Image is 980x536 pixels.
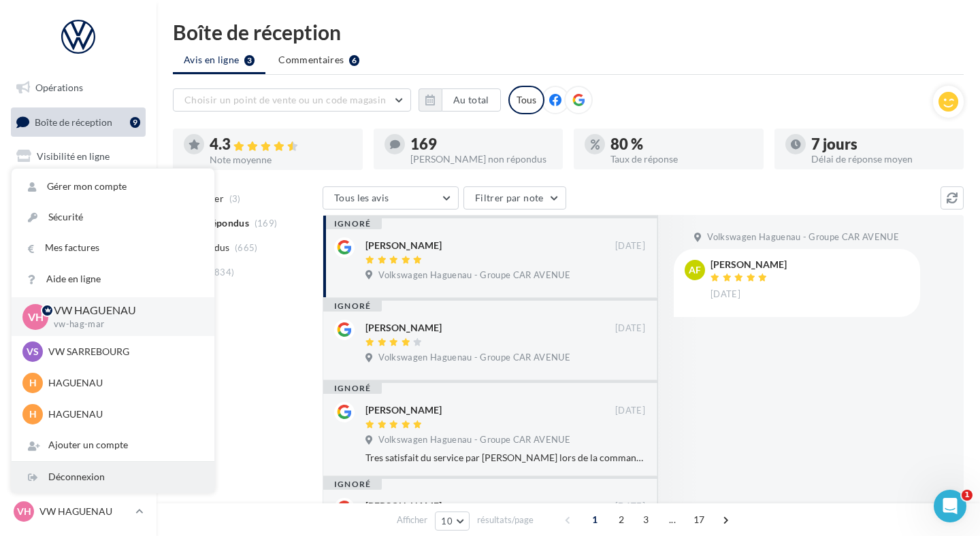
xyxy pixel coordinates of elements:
[28,309,44,324] span: VH
[378,434,570,446] span: Volkswagen Haguenau - Groupe CAR AVENUE
[463,186,566,210] button: Filtrer par note
[508,86,544,114] div: Tous
[323,301,382,312] div: ignoré
[210,155,352,165] div: Note moyenne
[48,345,198,358] p: VW SARREBOURG
[661,509,683,531] span: ...
[365,239,442,252] div: [PERSON_NAME]
[365,321,442,335] div: [PERSON_NAME]
[35,82,83,93] span: Opérations
[419,88,501,112] button: Au total
[54,303,193,318] p: VW HAGUENAU
[27,345,39,358] span: VS
[12,171,214,202] a: Gérer mon compte
[130,117,140,128] div: 9
[48,376,198,390] p: HAGUENAU
[610,137,753,152] div: 80 %
[615,501,645,513] span: [DATE]
[173,88,411,112] button: Choisir un point de vente ou un code magasin
[8,107,148,137] a: Boîte de réception9
[584,509,606,531] span: 1
[710,288,740,301] span: [DATE]
[323,218,382,229] div: ignoré
[39,505,130,518] p: VW HAGUENAU
[635,509,657,531] span: 3
[378,269,570,282] span: Volkswagen Haguenau - Groupe CAR AVENUE
[12,462,214,492] div: Déconnexion
[12,202,214,233] a: Sécurité
[8,278,148,306] a: Calendrier
[212,267,235,278] span: (834)
[11,499,146,524] a: VH VW HAGUENAU
[235,242,258,253] span: (665)
[323,186,459,210] button: Tous les avis
[17,505,31,518] span: VH
[210,137,352,152] div: 4.3
[410,154,553,164] div: [PERSON_NAME] non répondus
[688,509,710,531] span: 17
[8,73,148,102] a: Opérations
[365,403,442,417] div: [PERSON_NAME]
[8,244,148,272] a: Médiathèque
[8,356,148,397] a: Campagnes DataOnDemand
[173,22,964,42] div: Boîte de réception
[477,514,534,526] span: résultats/page
[29,407,37,421] span: H
[12,264,214,295] a: Aide en ligne
[12,430,214,460] div: Ajouter un compte
[615,405,645,417] span: [DATE]
[184,94,386,105] span: Choisir un point de vente ou un code magasin
[441,516,453,526] span: 10
[811,137,953,152] div: 7 jours
[962,490,973,501] span: 1
[48,407,198,421] p: HAGUENAU
[689,263,701,277] span: AF
[8,142,148,171] a: Visibilité en ligne
[8,176,148,205] a: Campagnes
[12,233,214,263] a: Mes factures
[323,479,382,490] div: ignoré
[610,154,753,164] div: Taux de réponse
[435,512,470,531] button: 10
[811,154,953,164] div: Délai de réponse moyen
[707,231,899,244] span: Volkswagen Haguenau - Groupe CAR AVENUE
[8,312,148,352] a: PLV et print personnalisable
[54,318,193,331] p: vw-hag-mar
[323,383,382,394] div: ignoré
[610,509,632,531] span: 2
[442,88,501,112] button: Au total
[278,53,344,67] span: Commentaires
[934,490,966,522] iframe: Intercom live chat
[334,192,389,203] span: Tous les avis
[29,376,37,390] span: H
[37,150,110,162] span: Visibilité en ligne
[378,352,570,364] span: Volkswagen Haguenau - Groupe CAR AVENUE
[615,322,645,335] span: [DATE]
[35,116,112,127] span: Boîte de réception
[710,260,787,269] div: [PERSON_NAME]
[8,210,148,239] a: Contacts
[365,451,645,465] div: Tres satisfait du service par [PERSON_NAME] lors de la commande et de la livraison
[397,514,427,526] span: Afficher
[410,137,553,152] div: 169
[229,193,241,204] span: (3)
[365,499,442,513] div: [PERSON_NAME]
[615,240,645,252] span: [DATE]
[349,55,359,66] div: 6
